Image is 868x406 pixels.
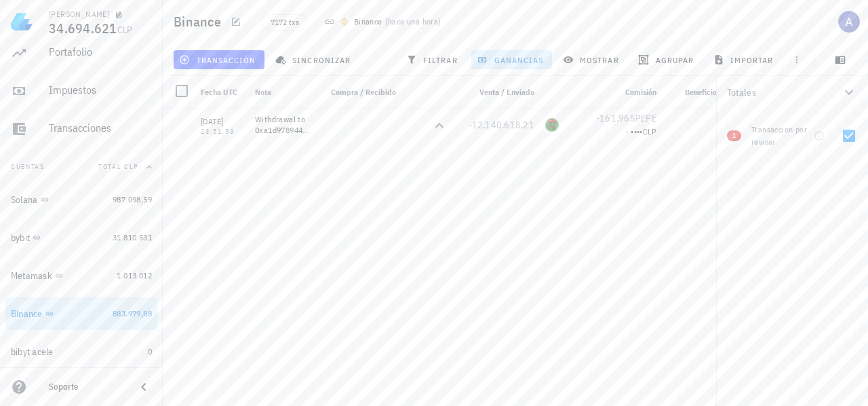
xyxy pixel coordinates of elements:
[49,19,117,37] span: 34.694.621
[5,75,157,107] a: Impuestos
[271,15,299,30] span: 7172 txs
[5,183,157,216] a: Solana 987.098,59
[117,270,152,280] span: 1.013.012
[751,124,808,148] div: Transaccion por revisar
[388,16,438,26] span: hace una hora
[5,113,157,145] a: Transacciones
[255,87,271,97] span: Nota
[5,259,157,292] a: Metamask 1.013.012
[5,335,157,368] a: bibyt acele 0
[643,126,656,136] span: CLP
[479,54,543,65] span: ganancias
[633,50,702,69] button: agrupar
[354,15,382,29] div: Binance
[5,221,157,254] a: bybit 31.810.531
[469,119,535,131] span: -12.140.618,21
[49,9,109,20] div: [PERSON_NAME]
[148,346,152,356] span: 0
[201,115,244,128] div: [DATE]
[401,50,466,69] button: filtrar
[685,87,743,97] span: Beneficio / Costo
[49,122,152,134] div: Transacciones
[174,50,264,69] button: transacción
[49,382,125,392] div: Soporte
[49,45,152,58] div: Portafolio
[471,50,552,69] button: ganancias
[11,232,30,244] div: bybit
[117,24,133,36] span: CLP
[201,128,244,135] div: 23:51:53
[5,297,157,330] a: Binance 883.979,88
[174,11,226,33] h1: Binance
[662,76,749,109] div: Beneficio / Costo
[732,130,736,141] span: 1
[255,114,309,136] div: Withdrawal to 0xa1d97894447a1389313b36390c7d48b8c690b9cd
[270,50,359,69] button: sincronizar
[5,37,157,69] a: Portafolio
[315,76,401,109] div: Compra / Recibido
[838,11,860,33] div: avatar
[707,50,782,69] button: importar
[716,76,868,109] button: Totales
[596,112,635,124] span: -161.965
[195,76,250,109] div: Fecha UTC
[11,346,54,358] div: bibyt acele
[409,54,458,65] span: filtrar
[479,87,534,97] span: Venta / Enviado
[641,54,694,65] span: agrupar
[278,54,351,65] span: sincronizar
[49,84,152,96] div: Impuestos
[385,15,441,29] span: ( )
[113,232,152,242] span: 31.810.531
[545,118,559,132] div: PEPE-icon
[11,11,33,33] img: LedgiFi
[5,151,157,183] button: CuentasTotal CLP
[564,76,662,109] div: Comisión
[201,87,237,97] span: Fecha UTC
[113,308,152,318] span: 883.979,88
[716,54,774,65] span: importar
[727,88,841,97] div: Totales
[98,162,138,171] span: Total CLP
[11,194,38,206] div: Solana
[625,126,642,136] span: - ••••
[11,308,43,320] div: Binance
[11,270,52,282] div: Metamask
[453,76,540,109] div: Venta / Enviado
[250,76,315,109] div: Nota
[557,50,627,69] button: mostrar
[625,87,656,97] span: Comisión
[635,112,656,124] span: PEPE
[566,54,619,65] span: mostrar
[182,54,256,65] span: transacción
[331,87,396,97] span: Compra / Recibido
[113,194,152,204] span: 987.098,59
[340,18,349,26] img: 270.png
